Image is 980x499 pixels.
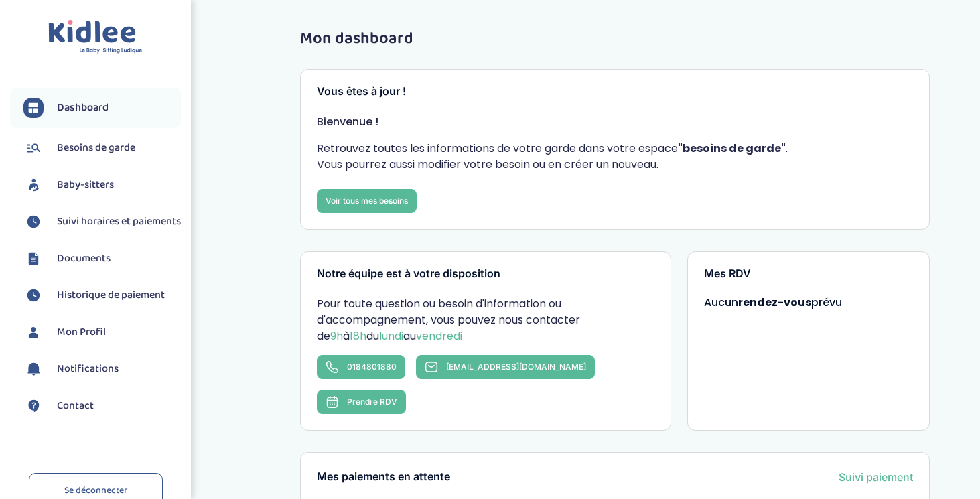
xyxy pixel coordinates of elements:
img: documents.svg [23,248,44,269]
img: suivihoraire.svg [23,285,44,305]
a: Contact [23,396,181,416]
span: Suivi horaires et paiements [57,214,181,230]
span: [EMAIL_ADDRESS][DOMAIN_NAME] [446,362,586,372]
span: vendredi [416,328,462,344]
p: Retrouvez toutes les informations de votre garde dans votre espace . Vous pourrez aussi modifier ... [317,141,913,173]
span: Contact [57,398,94,414]
a: Notifications [23,359,181,379]
span: 9h [330,328,343,344]
span: 18h [350,328,366,344]
a: Baby-sitters [23,175,181,195]
h3: Notre équipe est à votre disposition [317,268,654,280]
a: Voir tous mes besoins [317,189,417,213]
a: Mon Profil [23,322,181,342]
h1: Mon dashboard [300,30,930,48]
span: Besoins de garde [57,140,135,156]
a: Suivi horaires et paiements [23,212,181,232]
img: dashboard.svg [23,98,44,118]
a: [EMAIL_ADDRESS][DOMAIN_NAME] [416,355,595,379]
h3: Mes RDV [704,268,913,280]
span: 0184801880 [347,362,397,372]
img: besoin.svg [23,138,44,158]
span: Documents [57,251,111,267]
span: Mon Profil [57,324,106,340]
a: Suivi paiement [839,469,913,485]
span: lundi [379,328,403,344]
span: Aucun prévu [704,295,842,310]
a: Besoins de garde [23,138,181,158]
a: Documents [23,248,181,269]
span: Notifications [57,361,119,377]
strong: rendez-vous [738,295,811,310]
h3: Mes paiements en attente [317,471,450,483]
img: notification.svg [23,359,44,379]
img: contact.svg [23,396,44,416]
h3: Vous êtes à jour ! [317,86,913,98]
span: Baby-sitters [57,177,114,193]
span: Prendre RDV [347,397,397,407]
p: Pour toute question ou besoin d'information ou d'accompagnement, vous pouvez nous contacter de à ... [317,296,654,344]
a: 0184801880 [317,355,405,379]
img: logo.svg [48,20,143,54]
span: Dashboard [57,100,109,116]
a: Dashboard [23,98,181,118]
img: suivihoraire.svg [23,212,44,232]
p: Bienvenue ! [317,114,913,130]
img: profil.svg [23,322,44,342]
a: Historique de paiement [23,285,181,305]
button: Prendre RDV [317,390,406,414]
strong: "besoins de garde" [678,141,786,156]
span: Historique de paiement [57,287,165,303]
img: babysitters.svg [23,175,44,195]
